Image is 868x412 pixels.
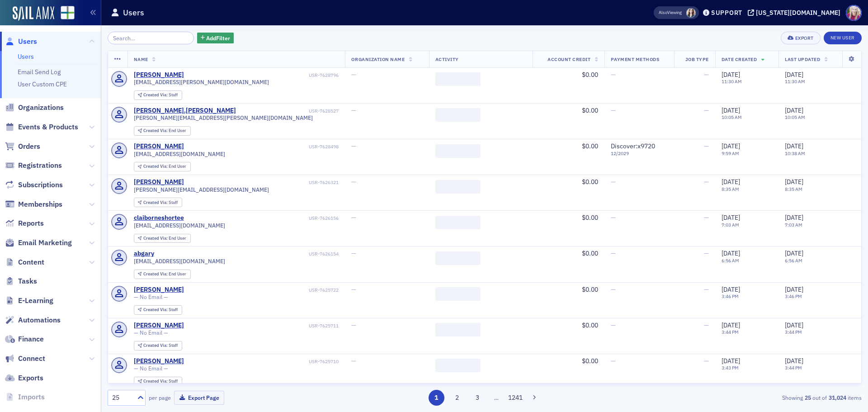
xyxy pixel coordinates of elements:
div: USR-7628527 [237,108,339,114]
a: SailAMX [13,6,54,21]
span: [EMAIL_ADDRESS][DOMAIN_NAME] [134,222,225,229]
a: Orders [5,142,40,152]
span: $0.00 [582,71,598,79]
span: Name [134,56,148,62]
strong: 31,024 [827,393,848,402]
div: End User [143,272,186,277]
a: [PERSON_NAME] [134,357,184,365]
div: Created Via: Staff [134,341,182,350]
span: $0.00 [582,106,598,114]
span: ‌ [435,251,481,265]
div: USR-7628498 [185,144,339,150]
a: [PERSON_NAME] [134,178,184,186]
span: [EMAIL_ADDRESS][DOMAIN_NAME] [134,151,225,157]
div: [PERSON_NAME] [134,142,184,151]
button: 3 [470,390,486,406]
span: Profile [846,5,862,21]
a: Email Send Log [18,68,61,76]
div: Created Via: Staff [134,305,182,315]
a: [PERSON_NAME] [134,286,184,294]
a: Reports [5,218,44,228]
span: Created Via : [143,92,169,98]
span: — [611,357,616,365]
time: 10:05 AM [785,114,805,120]
div: 25 [112,393,132,403]
span: [DATE] [785,213,803,222]
img: SailAMX [61,6,75,20]
span: — [704,321,709,329]
span: — [611,249,616,257]
a: [PERSON_NAME] [134,71,184,79]
span: $0.00 [582,213,598,222]
span: ‌ [435,72,481,86]
span: Created Via : [143,128,169,133]
span: Sarah Lowery [686,8,696,18]
span: — No Email — [134,294,168,300]
span: Created Via : [143,271,169,277]
span: — [704,285,709,294]
span: — [611,285,616,294]
span: Exports [18,373,43,383]
span: — [611,213,616,222]
span: — No Email — [134,329,168,336]
span: Reports [18,218,44,228]
span: Date Created [722,56,757,62]
a: Users [5,37,37,47]
div: Staff [143,379,178,384]
span: Job Type [685,56,709,62]
span: [DATE] [722,321,740,329]
span: … [490,393,503,402]
div: USR-7628796 [185,72,339,78]
a: [PERSON_NAME] [134,322,184,330]
span: [DATE] [785,178,803,186]
span: $0.00 [582,178,598,186]
span: — [704,71,709,79]
div: Also [659,9,667,15]
div: USR-7625722 [185,287,339,293]
span: [DATE] [722,285,740,294]
a: Memberships [5,199,62,209]
button: Export [781,32,820,44]
time: 11:30 AM [785,78,805,85]
time: 8:35 AM [722,186,739,192]
button: AddFilter [197,33,234,44]
a: Events & Products [5,122,78,132]
span: — [704,213,709,222]
div: USR-7626156 [185,215,339,221]
button: Export Page [174,391,224,405]
strong: 25 [803,393,812,402]
span: [DATE] [785,321,803,329]
span: [DATE] [722,249,740,257]
time: 3:46 PM [785,293,802,299]
time: 7:03 AM [785,222,802,228]
a: Automations [5,315,61,325]
div: End User [143,164,186,169]
span: — [704,178,709,186]
a: [PERSON_NAME].[PERSON_NAME] [134,107,236,115]
span: $0.00 [582,249,598,257]
span: Finance [18,334,44,344]
span: Created Via : [143,163,169,169]
span: Content [18,257,44,267]
span: [DATE] [785,357,803,365]
span: Orders [18,142,40,152]
a: User Custom CPE [18,80,67,88]
span: Created Via : [143,378,169,384]
span: $0.00 [582,142,598,150]
div: Created Via: Staff [134,90,182,100]
div: Created Via: End User [134,162,191,171]
a: Email Marketing [5,238,72,248]
div: Created Via: Staff [134,198,182,207]
div: USR-7625711 [185,323,339,329]
div: USR-7626154 [156,251,339,257]
span: ‌ [435,359,481,372]
a: View Homepage [54,6,75,21]
a: Content [5,257,44,267]
time: 3:43 PM [722,365,739,371]
input: Search… [108,32,194,44]
a: Users [18,52,34,61]
span: — [611,321,616,329]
